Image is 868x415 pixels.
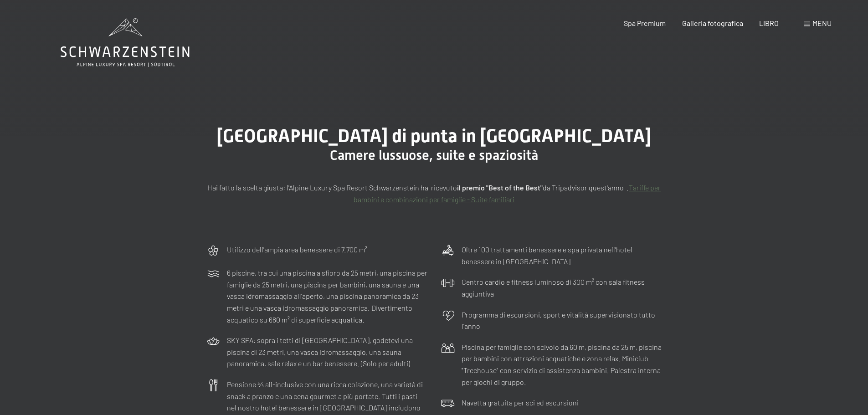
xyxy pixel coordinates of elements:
[462,310,655,331] font: Programma di escursioni, sport e vitalità supervisionato tutto l'anno
[462,398,579,407] font: Navetta gratuita per sci ed escursioni
[354,183,661,204] a: Tariffe per bambini e combinazioni per famiglie - Suite familiari
[462,277,645,298] font: Centro cardio e fitness luminoso di 300 m² con sala fitness aggiuntiva
[812,19,832,27] font: menu
[217,125,651,147] font: [GEOGRAPHIC_DATA] di punta in [GEOGRAPHIC_DATA]
[462,245,632,266] font: Oltre 100 trattamenti benessere e spa privata nell'hotel benessere in [GEOGRAPHIC_DATA]
[227,245,367,254] font: Utilizzo dell'ampia area benessere di 7.700 m²
[227,336,413,368] font: SKY SPA: sopra i tetti di [GEOGRAPHIC_DATA], godetevi una piscina di 23 metri, una vasca idromass...
[682,19,743,27] a: Galleria fotografica
[330,147,538,163] font: Camere lussuose, suite e spaziosità
[624,19,666,27] a: Spa Premium
[457,183,543,192] font: il premio "Best of the Best"
[462,343,662,386] font: Piscina per famiglie con scivolo da 60 m, piscina da 25 m, piscina per bambini con attrazioni acq...
[543,183,629,192] font: da Tripadvisor quest'anno .
[759,19,779,27] a: LIBRO
[227,268,427,323] font: 6 piscine, tra cui una piscina a sfioro da 25 metri, una piscina per famiglie da 25 metri, una pi...
[207,183,457,192] font: Hai fatto la scelta giusta: l'Alpine Luxury Spa Resort Schwarzenstein ha ricevuto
